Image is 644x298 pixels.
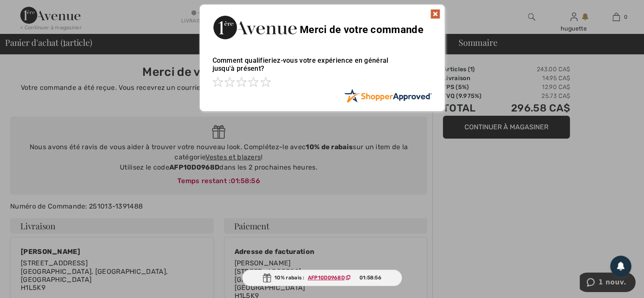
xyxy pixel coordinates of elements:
[308,275,345,281] ins: AFP10D0968D
[213,13,297,42] img: Merci de votre commande
[430,9,440,19] img: x
[242,270,402,286] div: 10% rabais :
[263,273,271,282] img: Gift.svg
[213,48,432,89] div: Comment qualifieriez-vous votre expérience en général jusqu'à présent?
[359,274,381,281] span: 01:58:56
[19,6,47,14] span: 1 nouv.
[300,24,423,36] span: Merci de votre commande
